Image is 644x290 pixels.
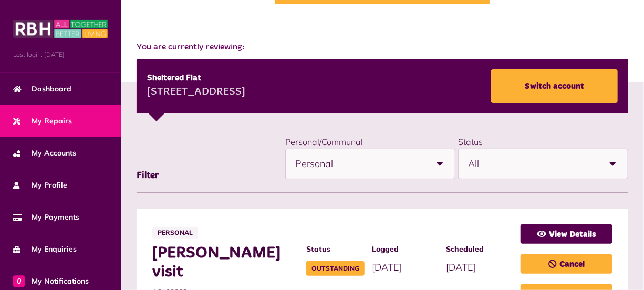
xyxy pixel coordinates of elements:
[306,261,365,276] span: Outstanding
[295,149,425,179] span: Personal
[13,148,76,159] span: My Accounts
[446,244,510,255] span: Scheduled
[13,275,25,287] span: 0
[152,244,296,282] span: [PERSON_NAME] visit
[152,227,198,239] span: Personal
[468,149,598,179] span: All
[137,171,159,180] span: Filter
[137,41,628,54] span: You are currently reviewing:
[13,50,108,59] span: Last login: [DATE]
[13,276,89,287] span: My Notifications
[446,261,476,273] span: [DATE]
[147,85,245,100] div: [STREET_ADDRESS]
[491,69,618,103] a: Switch account
[13,244,77,255] span: My Enquiries
[13,180,67,191] span: My Profile
[372,244,435,255] span: Logged
[13,212,79,223] span: My Payments
[13,18,108,39] img: MyRBH
[521,254,612,274] a: Cancel
[306,244,361,255] span: Status
[13,84,71,95] span: Dashboard
[13,116,72,127] span: My Repairs
[372,261,402,273] span: [DATE]
[285,137,363,147] label: Personal/Communal
[521,224,612,244] a: View Details
[458,137,483,147] label: Status
[147,72,245,85] div: Sheltered Flat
